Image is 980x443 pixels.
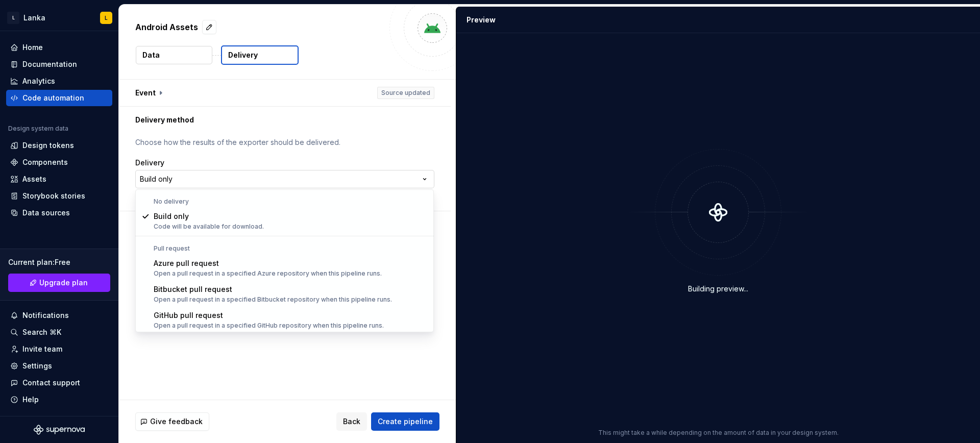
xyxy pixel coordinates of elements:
[154,259,219,267] span: Azure pull request
[154,212,189,220] span: Build only
[137,244,432,253] div: Pull request
[137,198,432,206] div: No delivery
[154,269,382,278] div: Open a pull request in a specified Azure repository when this pipeline runs.
[154,296,392,304] div: Open a pull request in a specified Bitbucket repository when this pipeline runs.
[154,285,232,293] span: Bitbucket pull request
[154,223,264,231] div: Code will be available for download.
[154,322,384,330] div: Open a pull request in a specified GitHub repository when this pipeline runs.
[154,311,223,319] span: GitHub pull request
